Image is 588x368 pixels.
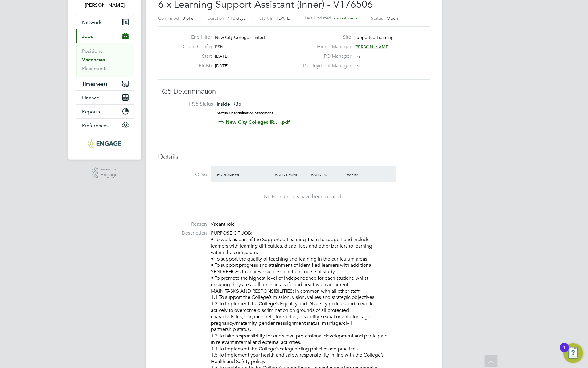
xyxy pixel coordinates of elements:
[226,119,290,125] a: New City Colleges IR... .pdf
[76,29,134,43] button: Jobs
[216,169,273,180] div: PO Number
[178,34,212,40] label: End Hirer
[273,169,309,180] div: Valid From
[217,111,273,115] strong: Status Determination Statement
[178,63,212,69] label: Finish
[299,63,351,69] label: Deployment Manager
[101,167,118,172] span: Powered by
[178,53,212,60] label: Start
[354,53,360,59] span: n/a
[278,15,291,21] span: [DATE]
[158,15,179,21] label: Confirmed
[178,44,212,50] label: Client Config
[387,15,398,21] span: Open
[158,153,430,161] h3: Details
[76,91,134,104] button: Finance
[158,230,207,236] label: Description
[208,15,224,21] label: Duration
[158,171,207,178] label: PO No
[217,101,241,107] span: Inside IR35
[76,105,134,118] button: Reports
[371,15,383,21] label: Status
[165,101,213,107] label: IR35 Status
[92,167,118,179] a: Powered byEngage
[76,2,134,9] span: Josh Boulding
[88,139,121,148] img: protocol-logo-retina.png
[305,15,331,21] label: Last Updated
[215,63,228,69] span: [DATE]
[354,63,360,69] span: n/a
[82,19,102,25] span: Network
[76,77,134,90] button: Timesheets
[299,34,351,40] label: Site
[334,15,357,21] span: a month ago
[82,95,100,101] span: Finance
[217,194,390,200] div: No PO numbers have been created.
[183,15,194,21] span: 0 of 6
[215,44,223,50] span: BSix
[345,169,381,180] div: Expiry
[76,43,134,77] div: Jobs
[215,35,265,40] span: New City College Limited
[82,123,109,128] span: Preferences
[158,87,430,96] h3: IR35 Determination
[82,57,105,63] a: Vacancies
[563,343,583,363] button: Open Resource Center, 1 new notification
[211,221,235,227] span: Vacant role
[563,348,566,356] div: 1
[299,44,351,50] label: Hiring Manager
[309,169,345,180] div: Valid To
[215,53,228,59] span: [DATE]
[82,81,108,87] span: Timesheets
[299,53,351,60] label: PO Manager
[82,33,93,39] span: Jobs
[82,65,108,71] a: Placements
[82,109,100,115] span: Reports
[354,35,394,40] span: Supported Learning
[76,139,134,148] a: Go to home page
[158,221,207,228] label: Reason
[76,119,134,132] button: Preferences
[354,44,390,50] span: [PERSON_NAME]
[76,15,134,29] button: Network
[101,172,118,178] span: Engage
[82,48,103,54] a: Positions
[228,15,246,21] span: 110 days
[260,15,274,21] label: Start In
